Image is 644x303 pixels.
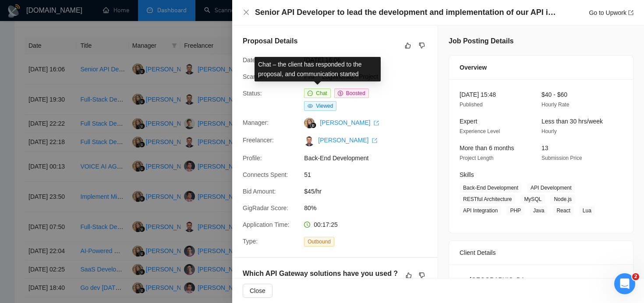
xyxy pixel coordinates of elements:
span: Published [460,102,483,108]
span: Expert [460,118,477,125]
a: [PERSON_NAME] export [318,137,377,144]
iframe: Intercom live chat [614,273,635,294]
span: 2 [632,273,639,280]
span: message [308,91,313,96]
span: Type: [243,238,258,245]
a: Go to Upworkexport [589,9,633,16]
span: export [374,120,379,126]
button: dislike [417,270,427,281]
div: Client Details [460,241,623,264]
img: c1HtxYRiVAFOf3wpLJlMrHXCLUAILsmj89LzLOZQMJU4O5z6gtnW_PfE2qsW0HzodY [304,136,315,146]
span: like [406,272,412,279]
h5: Proposal Details [243,36,297,46]
span: dollar [338,91,343,96]
span: 80% [304,203,435,213]
span: MySQL [520,194,545,204]
span: [GEOGRAPHIC_DATA] [470,275,527,294]
span: Lua [579,206,595,215]
span: Submission Price [541,155,582,161]
button: like [403,270,414,281]
span: $40 - $60 [541,91,567,98]
span: close [243,9,250,16]
span: API Development [527,183,575,193]
span: More than 6 months [460,144,514,151]
span: Date: [243,56,257,63]
span: Project Length [460,155,493,161]
span: Freelancer: [243,137,274,144]
span: [DATE] 15:48 [460,91,496,98]
span: Status: [243,90,262,97]
span: PHP [506,206,524,215]
button: like [403,40,413,51]
span: export [372,138,377,143]
span: Less than 30 hrs/week [541,118,603,125]
span: dislike [419,272,425,279]
span: 00:17:25 [314,221,338,228]
span: Manager: [243,119,269,126]
span: Hourly Rate [541,102,569,108]
span: Skills [460,171,474,178]
img: gigradar-bm.png [310,122,316,128]
span: API Integration [460,206,501,215]
span: Overview [460,63,487,72]
span: Chat [316,90,327,96]
div: Chat – the client has responded to the proposal, and communication started [255,57,381,81]
span: - [541,276,544,283]
span: Hourly [541,128,557,134]
span: Close [250,286,265,296]
a: [PERSON_NAME] export [320,119,379,126]
span: Profile: [243,155,262,162]
span: RESTful Architecture [460,194,515,204]
span: Experience Level [460,128,500,134]
span: Back-End Development [304,153,435,163]
span: Application Time: [243,221,290,228]
button: Close [243,284,272,298]
span: eye [308,103,313,109]
span: clock-circle [304,222,310,228]
span: GigRadar Score: [243,204,288,211]
span: dislike [419,42,425,49]
span: Outbound [304,237,334,247]
span: React [553,206,573,215]
span: Connects Spent: [243,171,288,178]
span: Viewed [316,103,333,109]
span: like [405,42,411,49]
span: Java [530,206,548,215]
button: dislike [417,40,427,51]
h4: Senior API Developer to lead the development and implementation of our API infrastructure [255,7,557,18]
h5: Job Posting Details [449,36,513,46]
span: Scanner: [243,73,267,80]
span: Bid Amount: [243,188,276,195]
span: 51 [304,170,435,180]
span: $45/hr [304,187,435,196]
h5: Which API Gateway solutions have you used ? [243,268,400,279]
span: Node.js [550,194,575,204]
span: export [628,10,633,15]
button: Close [243,9,250,16]
span: Back-End Development [460,183,522,193]
span: Boosted [346,90,365,96]
span: 13 [541,144,548,151]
